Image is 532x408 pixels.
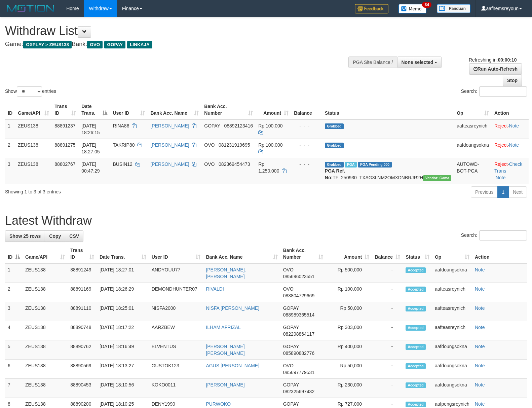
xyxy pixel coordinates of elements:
[406,344,426,350] span: Accepted
[23,244,68,263] th: Game/API: activate to sort column ascending
[475,344,485,349] a: Note
[149,263,203,283] td: ANDYOUU77
[23,379,68,398] td: ZEUS138
[469,57,517,63] span: Refreshing in:
[283,370,314,375] span: Copy 085697779531 to clipboard
[149,379,203,398] td: KOKO0011
[432,263,472,283] td: aafdoungsokna
[372,321,403,340] td: -
[206,382,244,387] a: [PERSON_NAME]
[68,340,97,360] td: 88890762
[15,119,52,139] td: ZEUS138
[17,86,42,97] select: Showentries
[97,283,149,302] td: [DATE] 18:26:29
[509,142,519,148] a: Note
[471,186,498,198] a: Previous
[423,175,451,181] span: Vendor URL: https://trx31.1velocity.biz
[454,100,492,119] th: Op: activate to sort column ascending
[461,86,527,97] label: Search:
[5,230,45,242] a: Show 25 rows
[475,401,485,407] a: Note
[294,122,319,129] div: - - -
[113,123,129,128] span: RINA86
[326,321,372,340] td: Rp 303,000
[148,100,201,119] th: Bank Acc. Name: activate to sort column ascending
[372,302,403,321] td: -
[97,379,149,398] td: [DATE] 18:10:56
[97,321,149,340] td: [DATE] 18:17:22
[104,41,125,48] span: GOPAY
[15,100,52,119] th: Game/API: activate to sort column ascending
[498,57,517,63] strong: 00:00:10
[49,233,61,239] span: Copy
[97,244,149,263] th: Date Trans.: activate to sort column ascending
[52,100,79,119] th: Trans ID: activate to sort column ascending
[432,340,472,360] td: aafdoungsokna
[432,360,472,379] td: aafdoungsokna
[206,363,259,368] a: AGUS [PERSON_NAME]
[5,360,23,379] td: 6
[402,60,433,65] span: None selected
[110,100,148,119] th: User ID: activate to sort column ascending
[23,41,72,48] span: OXPLAY > ZEUS138
[5,86,56,97] label: Show entries
[283,267,294,272] span: OVO
[206,286,224,292] a: RIVALDI
[206,401,231,407] a: PURWOKO
[406,382,426,388] span: Accepted
[326,283,372,302] td: Rp 100,000
[283,312,314,318] span: Copy 088989365514 to clipboard
[204,123,220,128] span: GOPAY
[150,142,189,148] a: [PERSON_NAME]
[23,283,68,302] td: ZEUS138
[81,142,100,154] span: [DATE] 18:27:05
[454,119,492,139] td: aafteasreynich
[150,161,189,167] a: [PERSON_NAME]
[5,283,23,302] td: 2
[358,162,392,168] span: PGA Pending
[508,186,527,198] a: Next
[291,100,322,119] th: Balance
[258,161,279,174] span: Rp 1.250.000
[494,142,508,148] a: Reject
[149,302,203,321] td: NISFA2000
[326,360,372,379] td: Rp 50,000
[322,100,454,119] th: Status
[372,283,403,302] td: -
[45,230,65,242] a: Copy
[283,363,294,368] span: OVO
[258,142,282,148] span: Rp 100.000
[406,287,426,292] span: Accepted
[406,325,426,331] span: Accepted
[5,214,527,227] h1: Latest Withdraw
[475,305,485,311] a: Note
[454,139,492,158] td: aafdoungsokna
[283,305,299,311] span: GOPAY
[461,230,527,240] label: Search:
[326,302,372,321] td: Rp 50,000
[406,306,426,311] span: Accepted
[432,302,472,321] td: aafteasreynich
[219,161,250,167] span: Copy 082369454473 to clipboard
[68,283,97,302] td: 88891169
[479,86,527,97] input: Search:
[5,139,15,158] td: 2
[54,123,75,128] span: 88891237
[149,283,203,302] td: DEMONDHUNTER07
[68,321,97,340] td: 88890748
[398,4,427,13] img: Button%20Memo.svg
[206,344,244,356] a: [PERSON_NAME] [PERSON_NAME]
[294,161,319,168] div: - - -
[5,41,348,48] h4: Game: Bank:
[325,168,345,180] b: PGA Ref. No:
[475,286,485,292] a: Note
[150,123,189,128] a: [PERSON_NAME]
[68,302,97,321] td: 88891110
[283,274,314,279] span: Copy 085696023551 to clipboard
[79,100,110,119] th: Date Trans.: activate to sort column descending
[23,360,68,379] td: ZEUS138
[283,382,299,387] span: GOPAY
[15,139,52,158] td: ZEUS138
[5,24,348,38] h1: Withdraw List
[355,4,388,13] img: Feedback.jpg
